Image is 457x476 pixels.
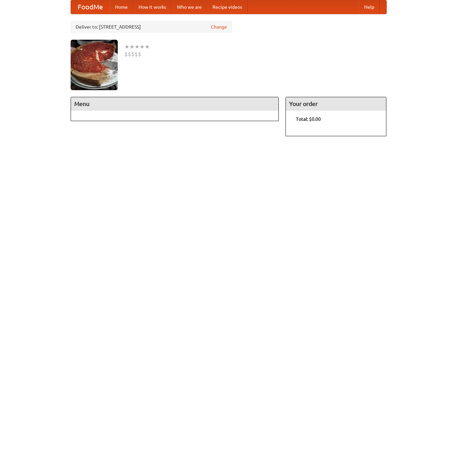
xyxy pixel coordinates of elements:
li: $ [138,50,141,58]
li: $ [135,50,138,58]
a: Help [359,0,380,14]
li: ★ [129,43,135,50]
div: Deliver to: [STREET_ADDRESS] [71,21,232,33]
a: How it works [133,0,172,14]
b: Total: $0.00 [296,116,321,122]
li: $ [124,50,128,58]
li: ★ [145,43,150,50]
a: FoodMe [71,0,110,14]
li: $ [128,50,131,58]
a: Who we are [172,0,207,14]
h4: Menu [71,97,279,111]
a: Recipe videos [207,0,247,14]
li: ★ [140,43,145,50]
a: Home [110,0,133,14]
li: ★ [135,43,140,50]
li: $ [131,50,135,58]
img: angular.jpg [71,40,118,90]
a: Change [211,24,227,30]
li: ★ [124,43,129,50]
h4: Your order [286,97,386,111]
